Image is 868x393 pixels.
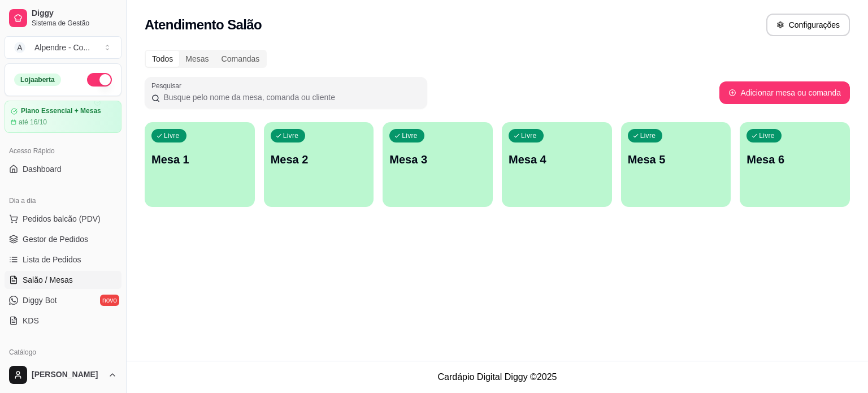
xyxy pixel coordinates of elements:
[402,131,418,140] p: Livre
[509,152,605,167] p: Mesa 4
[5,36,121,59] button: Select a team
[14,74,61,86] div: Loja aberta
[34,42,90,53] div: Alpendre - Co ...
[5,361,121,388] button: [PERSON_NAME]
[23,234,88,245] span: Gestor de Pedidos
[747,152,843,167] p: Mesa 6
[5,192,121,210] div: Dia a dia
[23,254,81,265] span: Lista de Pedidos
[151,152,248,167] p: Mesa 1
[164,131,180,140] p: Livre
[87,73,112,87] button: Alterar Status
[640,131,656,140] p: Livre
[5,343,121,361] div: Catálogo
[5,291,121,309] a: Diggy Botnovo
[23,295,57,306] span: Diggy Bot
[151,81,185,90] label: Pesquisar
[264,122,374,207] button: LivreMesa 2
[5,271,121,289] a: Salão / Mesas
[5,101,121,133] a: Plano Essencial + Mesasaté 16/10
[19,118,47,127] article: até 16/10
[127,361,868,393] footer: Cardápio Digital Diggy © 2025
[502,122,612,207] button: LivreMesa 4
[146,51,179,67] div: Todos
[621,122,731,207] button: LivreMesa 5
[271,152,367,167] p: Mesa 2
[145,16,262,34] h2: Atendimento Salão
[5,5,121,32] a: DiggySistema de Gestão
[32,370,103,380] span: [PERSON_NAME]
[23,213,101,224] span: Pedidos balcão (PDV)
[145,122,255,207] button: LivreMesa 1
[766,14,850,36] button: Configurações
[160,92,420,103] input: Pesquisar
[719,81,850,104] button: Adicionar mesa ou comanda
[14,42,25,53] span: A
[5,230,121,248] a: Gestor de Pedidos
[5,210,121,228] button: Pedidos balcão (PDV)
[521,131,537,140] p: Livre
[740,122,850,207] button: LivreMesa 6
[5,142,121,160] div: Acesso Rápido
[283,131,299,140] p: Livre
[759,131,775,140] p: Livre
[23,274,73,286] span: Salão / Mesas
[5,312,121,330] a: KDS
[383,122,493,207] button: LivreMesa 3
[32,8,117,19] span: Diggy
[23,315,39,326] span: KDS
[21,107,101,115] article: Plano Essencial + Mesas
[628,152,724,167] p: Mesa 5
[32,19,117,28] span: Sistema de Gestão
[215,51,266,67] div: Comandas
[5,160,121,178] a: Dashboard
[179,51,215,67] div: Mesas
[389,152,486,167] p: Mesa 3
[5,251,121,269] a: Lista de Pedidos
[23,163,62,175] span: Dashboard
